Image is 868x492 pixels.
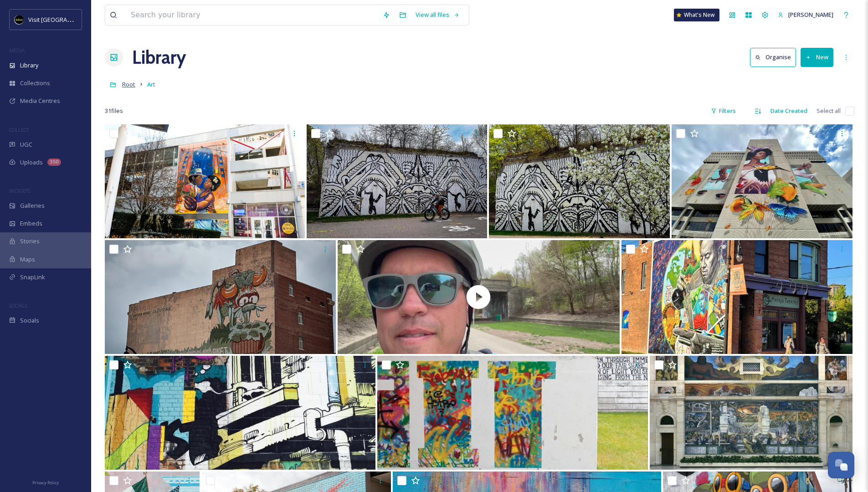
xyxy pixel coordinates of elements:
span: Collections [20,79,50,87]
a: Library [132,44,186,71]
span: Stories [20,237,40,246]
span: Art [147,80,155,88]
span: [PERSON_NAME] [788,10,833,19]
a: Privacy Policy [32,477,59,487]
img: MexicantownCDC Image 00018_Matrix_Theatre-PhotoCredit-Ray_Lozano_Expires-4-1-2022.jpg [621,240,853,354]
span: SOCIALS [9,302,27,309]
a: Art [147,79,155,90]
img: Detroit_Industry_DIA.jpeg [650,356,853,470]
span: UGC [20,140,32,149]
img: IMG_3506.jpg [307,124,488,238]
img: IMG_2398.jpg [105,240,336,354]
img: wsi-imageoptim-The-Belt-mural.jpeg [105,356,375,470]
div: Filters [706,102,740,120]
img: VISIT%20DETROIT%20LOGO%20-%20BLACK%20BACKGROUND.png [15,15,24,24]
div: Date Created [766,102,812,120]
span: Embeds [20,219,42,228]
span: COLLECT [9,126,29,133]
span: Visit [GEOGRAPHIC_DATA] [28,15,99,24]
span: WIDGETS [9,187,30,194]
button: Open Chat [828,452,854,478]
a: Root [122,79,135,90]
button: Organise [750,48,796,67]
span: MEDIA [9,47,25,54]
img: thumbnail [338,240,619,354]
span: Privacy Policy [32,480,59,486]
span: Select all [817,107,841,115]
button: New [801,48,833,67]
span: Library [20,61,38,70]
img: Mural (1).jpg [105,124,305,238]
span: Uploads [20,158,43,167]
span: Root [122,80,135,88]
img: IMG_3523.jpg [489,124,670,238]
span: Maps [20,255,35,264]
span: Galleries [20,201,45,210]
a: What's New [674,9,719,21]
a: [PERSON_NAME] [773,6,838,24]
img: cfLWX2xw.jpeg [672,124,853,238]
span: 31 file s [105,107,123,115]
input: Search your library [126,5,378,25]
img: wsi-imageoptim-Detroit-wall-mural.jpeg [377,356,648,470]
a: Organise [750,48,801,67]
div: 350 [47,159,61,166]
a: View all files [411,6,464,24]
span: Media Centres [20,97,60,105]
span: Socials [20,316,39,325]
span: SnapLink [20,273,45,282]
